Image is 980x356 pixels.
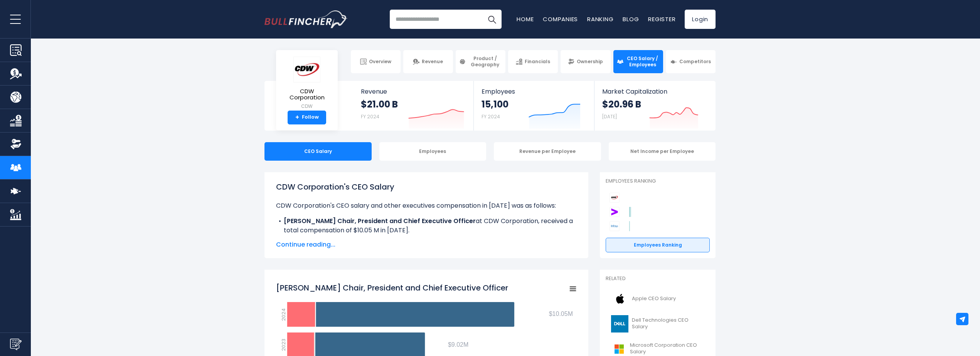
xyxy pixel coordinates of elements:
tspan: [PERSON_NAME] Chair, President and Chief Executive Officer [276,282,508,293]
a: CDW Corporation CDW [282,56,332,111]
a: Dell Technologies CEO Salary [606,313,710,334]
small: CDW [282,103,332,110]
a: Revenue $21.00 B FY 2024 [353,81,474,131]
img: Bullfincher logo [264,10,348,28]
p: CDW Corporation's CEO salary and other executives compensation in [DATE] was as follows: [276,201,577,210]
a: Competitors [666,50,716,73]
img: DELL logo [610,315,630,332]
img: AAPL logo [610,290,630,307]
strong: $21.00 B [361,98,398,110]
img: Ownership [10,138,22,150]
a: Go to homepage [264,10,347,28]
a: Login [685,10,716,29]
button: Search [482,10,502,29]
a: Ranking [587,15,613,23]
a: Register [648,15,675,23]
span: Continue reading... [276,240,577,249]
span: Apple CEO Salary [632,296,676,302]
p: Related [606,275,710,282]
div: Net Income per Employee [609,142,716,161]
text: 2024 [280,308,287,321]
div: CEO Salary [264,142,372,161]
p: Employees Ranking [606,178,710,185]
div: Revenue per Employee [494,142,601,161]
a: Revenue [403,50,453,73]
a: Companies [543,15,578,23]
span: Ownership [577,59,603,65]
img: Infosys Limited competitors logo [610,221,620,231]
a: Apple CEO Salary [606,288,710,309]
span: Revenue [361,88,466,95]
span: Employees [482,88,586,95]
b: [PERSON_NAME] Chair, President and Chief Executive Officer [284,217,476,225]
a: Employees Ranking [606,238,710,252]
span: Overview [369,59,391,65]
text: 2023 [280,339,287,351]
a: Market Capitalization $20.96 B [DATE] [594,81,715,131]
span: Product / Geography [468,55,502,67]
a: +Follow [288,111,326,124]
span: Microsoft Corporation CEO Salary [630,342,705,355]
a: CEO Salary / Employees [613,50,663,73]
li: at CDW Corporation, received a total compensation of $10.05 M in [DATE]. [276,217,577,235]
a: Blog [623,15,639,23]
a: Overview [351,50,401,73]
strong: $20.96 B [602,98,641,110]
span: Market Capitalization [602,88,707,95]
h1: CDW Corporation's CEO Salary [276,181,577,193]
span: Financials [525,59,550,65]
tspan: $10.05M [549,311,573,317]
small: FY 2024 [482,113,500,120]
a: Employees 15,100 FY 2024 [474,81,594,131]
a: Home [517,15,534,23]
small: [DATE] [602,113,617,120]
tspan: $9.02M [448,341,468,348]
strong: + [295,114,299,121]
small: FY 2024 [361,113,379,120]
span: Revenue [422,59,443,65]
img: Accenture plc competitors logo [610,207,620,217]
span: CEO Salary / Employees [626,55,660,67]
strong: 15,100 [482,98,509,110]
span: CDW Corporation [282,88,332,101]
a: Financials [508,50,558,73]
div: Employees [379,142,487,161]
img: CDW Corporation competitors logo [610,193,620,203]
a: Product / Geography [456,50,505,73]
span: Dell Technologies CEO Salary [632,317,705,330]
a: Ownership [561,50,610,73]
span: Competitors [679,59,711,65]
